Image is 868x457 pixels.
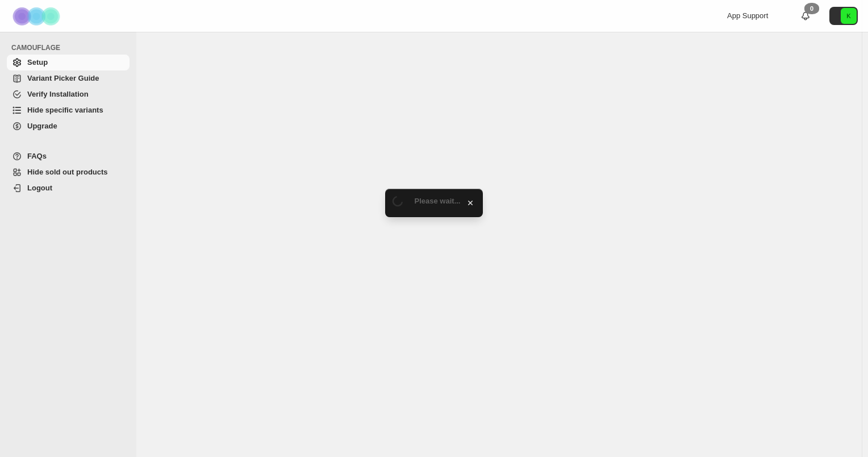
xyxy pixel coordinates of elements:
a: Verify Installation [7,86,130,102]
a: Upgrade [7,118,130,134]
a: Hide specific variants [7,102,130,118]
span: App Support [727,11,768,20]
span: Hide sold out products [27,168,108,176]
a: Hide sold out products [7,164,130,180]
img: Camouflage [9,1,66,32]
a: Logout [7,180,130,196]
a: 0 [800,10,811,22]
span: Please wait... [415,197,461,205]
a: Variant Picker Guide [7,70,130,86]
span: Logout [27,184,52,192]
span: Verify Installation [27,90,89,98]
button: Avatar with initials K [829,7,858,25]
span: Avatar with initials K [841,8,857,24]
span: Setup [27,58,48,67]
span: CAMOUFLAGE [11,43,131,52]
div: 0 [804,3,819,14]
text: K [846,13,851,19]
span: Upgrade [27,122,57,130]
span: Hide specific variants [27,106,103,114]
span: FAQs [27,152,47,160]
a: Setup [7,55,130,70]
span: Variant Picker Guide [27,74,99,82]
a: FAQs [7,148,130,164]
